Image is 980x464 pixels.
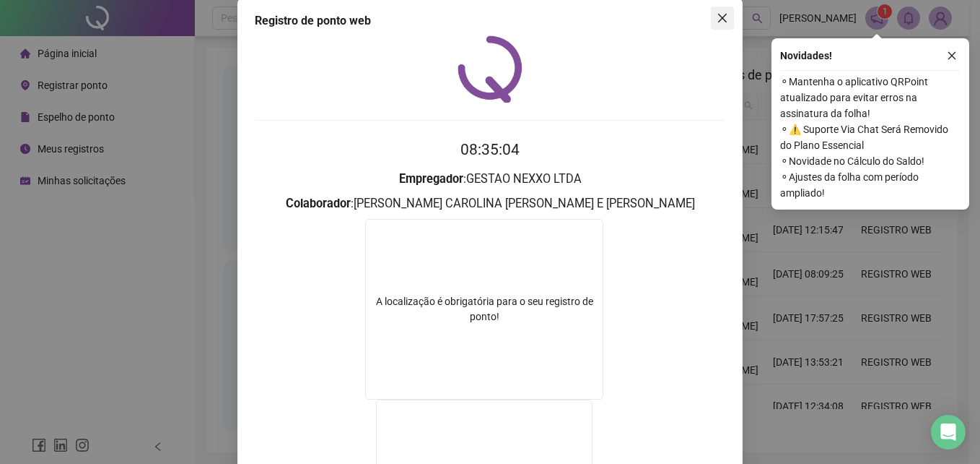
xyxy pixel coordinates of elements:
strong: Colaborador [286,197,351,210]
button: Close [711,7,734,30]
span: ⚬ Ajustes da folha com período ampliado! [780,169,961,201]
span: ⚬ Mantenha o aplicativo QRPoint atualizado para evitar erros na assinatura da folha! [780,74,961,121]
span: ⚬ ⚠️ Suporte Via Chat Será Removido do Plano Essencial [780,121,961,153]
h3: : GESTAO NEXXO LTDA [255,170,725,189]
span: close [947,51,957,61]
strong: Empregador [399,172,463,186]
div: Registro de ponto web [255,12,725,30]
span: ⚬ Novidade no Cálculo do Saldo! [780,153,961,169]
img: QRPoint [458,35,522,103]
div: Open Intercom Messenger [931,415,966,450]
h3: : [PERSON_NAME] CAROLINA [PERSON_NAME] E [PERSON_NAME] [255,194,725,213]
span: Novidades ! [780,48,832,64]
div: A localização é obrigatória para o seu registro de ponto! [366,294,603,325]
span: close [717,12,728,24]
time: 08:35:04 [460,141,520,158]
